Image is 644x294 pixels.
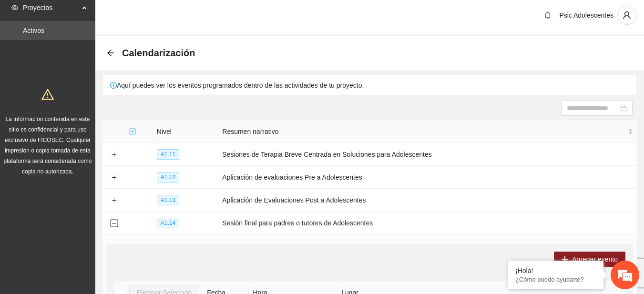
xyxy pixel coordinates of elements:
[4,116,92,175] span: La información contenida en este sitio es confidencial y para uso exclusivo de FICOSEC. Cualquier...
[107,49,114,57] span: arrow-left
[103,75,636,95] div: Aquí puedes ver los eventos programados dentro de las actividades de tu proyecto.
[129,128,136,135] span: check-square
[23,27,44,34] a: Activos
[218,189,637,212] td: Aplicación de Evaluaciones Post a Adolescentes
[540,8,555,23] button: bell
[515,267,596,274] div: ¡Hola!
[515,276,596,283] p: ¿Cómo puedo ayudarte?
[562,256,568,264] span: plus
[5,194,182,227] textarea: Escriba su mensaje y pulse “Intro”
[218,121,637,143] th: Resumen narrativo
[218,166,637,189] td: Aplicación de evaluaciones Pre a Adolescentes
[110,151,118,159] button: Expand row
[50,49,160,61] div: Chatee con nosotros ahora
[153,121,218,143] th: Nivel
[110,197,118,204] button: Expand row
[222,126,626,137] span: Resumen narrativo
[110,82,117,89] span: exclamation-circle
[156,5,179,28] div: Minimizar ventana de chat en vivo
[572,254,618,264] span: Agregar evento
[11,4,18,11] span: eye
[122,45,195,61] span: Calendarización
[110,174,118,182] button: Expand row
[157,149,179,160] span: A1.11
[541,11,555,19] span: bell
[41,88,54,101] span: warning
[110,220,118,227] button: Collapse row
[218,143,637,166] td: Sesiones de Terapia Breve Centrada en Soluciones para Adolescentes
[617,6,636,25] button: user
[157,172,179,182] span: A1.12
[554,252,625,267] button: plusAgregar evento
[157,218,179,228] span: A1.14
[107,49,114,57] div: Back
[559,11,613,19] span: Psic Adolescentes
[157,195,179,205] span: A1.13
[55,94,132,190] span: Estamos en línea.
[618,11,636,20] span: user
[218,212,637,234] td: Sesión final para padres o tutores de Adolescentes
